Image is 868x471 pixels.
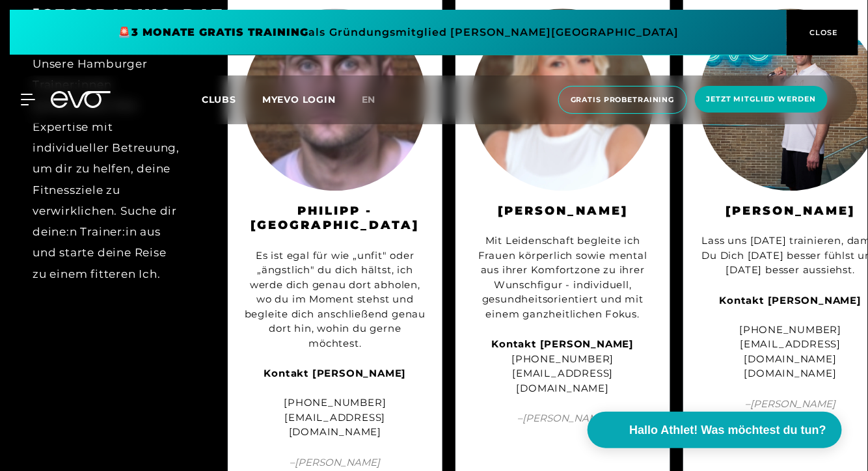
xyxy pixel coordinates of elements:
a: Gratis Probetraining [554,86,691,114]
a: en [362,92,392,107]
span: Jetzt Mitglied werden [707,94,816,105]
button: Hallo Athlet! Was möchtest du tun? [588,412,842,448]
strong: Kontakt [PERSON_NAME] [264,367,407,379]
strong: Kontakt [PERSON_NAME] [720,294,862,306]
a: MYEVO LOGIN [262,94,336,105]
a: Clubs [202,93,262,105]
div: Es ist egal für wie „unfit" oder „ängstlich" du dich hältst, ich werde dich genau dort abholen, w... [244,249,426,351]
div: Unsere Hamburger Trainer:innen kombinieren ihre Expertise mit individueller Betreuung, um dir zu ... [33,53,182,284]
div: Mit Leidenschaft begleite ich Frauen körperlich sowie mental aus ihrer Komfortzone zu ihrer Wunsc... [472,234,654,321]
span: CLOSE [807,27,839,38]
span: Hallo Athlet! Was möchtest du tun? [629,422,826,439]
div: [PHONE_NUMBER] [EMAIL_ADDRESS][DOMAIN_NAME] [472,337,654,396]
span: en [362,94,376,105]
a: Jetzt Mitglied werden [691,86,832,114]
div: [PHONE_NUMBER] [EMAIL_ADDRESS][DOMAIN_NAME] [244,366,426,440]
span: – [PERSON_NAME] [472,411,654,426]
button: CLOSE [787,10,858,55]
span: – [PERSON_NAME] [244,455,426,470]
h3: Philipp - [GEOGRAPHIC_DATA] [244,204,426,233]
span: Clubs [202,94,236,105]
strong: Kontakt [PERSON_NAME] [492,338,634,350]
h3: [PERSON_NAME] [472,204,654,219]
span: Gratis Probetraining [571,94,675,105]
